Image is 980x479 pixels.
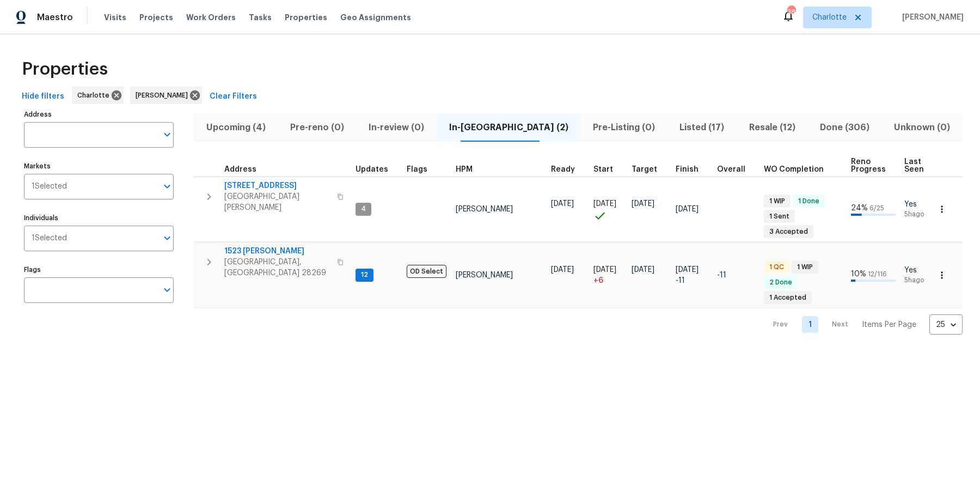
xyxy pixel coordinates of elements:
[898,12,964,23] span: [PERSON_NAME]
[136,90,192,101] span: [PERSON_NAME]
[24,215,174,221] label: Individuals
[160,127,175,142] button: Open
[904,210,934,219] span: 5h ago
[632,266,654,274] span: [DATE]
[717,166,745,173] span: Overall
[904,199,934,210] span: Yes
[356,166,388,173] span: Updates
[632,200,654,208] span: [DATE]
[551,166,575,173] span: Ready
[802,316,818,333] a: Goto page 1
[869,205,884,211] span: 6 / 25
[851,158,886,173] span: Reno Progress
[37,12,73,23] span: Maestro
[130,87,202,104] div: [PERSON_NAME]
[904,158,924,173] span: Last Seen
[812,12,847,23] span: Charlotte
[224,257,330,278] span: [GEOGRAPHIC_DATA], [GEOGRAPHIC_DATA] 28269
[456,205,513,213] span: [PERSON_NAME]
[929,311,963,339] div: 25
[357,204,370,214] span: 4
[814,120,875,135] span: Done (306)
[17,87,69,107] button: Hide filters
[77,90,114,101] span: Charlotte
[224,180,330,191] span: [STREET_ADDRESS]
[551,166,585,173] div: Earliest renovation start date (first business day after COE or Checkout)
[551,266,574,274] span: [DATE]
[862,319,916,330] p: Items Per Page
[551,200,574,208] span: [DATE]
[593,266,616,274] span: [DATE]
[794,197,824,206] span: 1 Done
[593,200,616,208] span: [DATE]
[763,314,963,335] nav: Pagination Navigation
[24,163,174,169] label: Markets
[139,12,173,23] span: Projects
[676,275,685,286] span: -11
[904,276,934,285] span: 5h ago
[160,282,175,298] button: Open
[224,246,330,257] span: 1523 [PERSON_NAME]
[456,271,513,279] span: [PERSON_NAME]
[160,231,175,246] button: Open
[32,234,67,243] span: 1 Selected
[104,12,126,23] span: Visits
[632,166,657,173] span: Target
[889,120,956,135] span: Unknown (0)
[285,12,327,23] span: Properties
[671,242,713,308] td: Scheduled to finish 11 day(s) early
[443,120,574,135] span: In-[GEOGRAPHIC_DATA] (2)
[22,90,64,104] span: Hide filters
[24,111,174,118] label: Address
[186,12,236,23] span: Work Orders
[340,12,411,23] span: Geo Assignments
[224,166,256,173] span: Address
[407,265,446,278] span: OD Select
[249,14,272,21] span: Tasks
[407,166,427,173] span: Flags
[589,177,627,242] td: Project started on time
[363,120,430,135] span: In-review (0)
[200,120,271,135] span: Upcoming (4)
[765,212,794,221] span: 1 Sent
[904,265,934,276] span: Yes
[765,278,797,287] span: 2 Done
[764,166,824,173] span: WO Completion
[632,166,667,173] div: Target renovation project end date
[765,293,811,302] span: 1 Accepted
[868,271,887,277] span: 12 / 116
[205,87,261,107] button: Clear Filters
[765,263,788,272] span: 1 QC
[743,120,801,135] span: Resale (12)
[284,120,350,135] span: Pre-reno (0)
[72,87,124,104] div: Charlotte
[851,204,868,212] span: 24 %
[24,266,174,273] label: Flags
[676,166,699,173] span: Finish
[676,205,699,213] span: [DATE]
[357,270,372,280] span: 12
[793,263,817,272] span: 1 WIP
[717,271,726,279] span: -11
[713,242,759,308] td: 11 day(s) earlier than target finish date
[593,275,603,286] span: + 6
[593,166,613,173] span: Start
[593,166,623,173] div: Actual renovation start date
[717,166,755,173] div: Days past target finish date
[676,266,699,274] span: [DATE]
[765,227,812,237] span: 3 Accepted
[160,179,175,194] button: Open
[22,64,108,75] span: Properties
[787,7,795,17] div: 38
[224,191,330,213] span: [GEOGRAPHIC_DATA][PERSON_NAME]
[589,242,627,308] td: Project started 6 days late
[210,90,257,104] span: Clear Filters
[456,166,473,173] span: HPM
[32,182,67,191] span: 1 Selected
[851,270,866,278] span: 10 %
[676,166,708,173] div: Projected renovation finish date
[587,120,660,135] span: Pre-Listing (0)
[765,197,789,206] span: 1 WIP
[674,120,730,135] span: Listed (17)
